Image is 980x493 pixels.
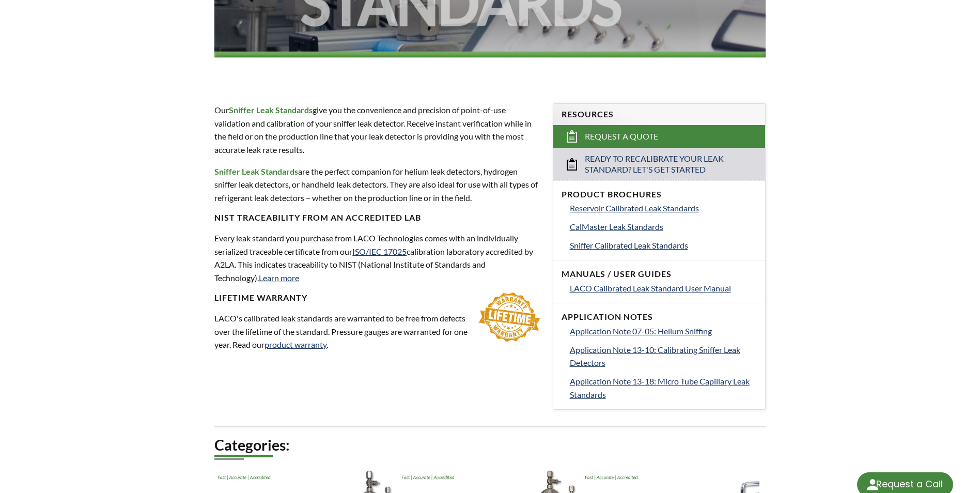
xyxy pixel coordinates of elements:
[214,212,540,223] h4: NIST TRACEABILITY FROM AN ACCREDITED LAB
[570,220,757,234] a: CalMaster Leak Standards
[570,376,750,399] span: Application Note 13-18: Micro Tube Capillary Leak Standards
[570,282,757,295] a: LACO Calibrated Leak Standard User Manual
[259,273,299,283] a: Learn more
[562,269,757,280] h4: Manuals / User Guides
[562,109,757,120] h4: Resources
[570,283,731,293] span: LACO Calibrated Leak Standard User Manual
[214,312,540,351] p: LACO's calibrated leak standards are warranted to be free from defects over the lifetime of the s...
[562,312,757,322] h4: Application Notes
[562,189,757,200] h4: Product Brochures
[570,202,757,215] a: Reservoir Calibrated Leak Standards
[570,203,699,213] span: Reservoir Calibrated Leak Standards
[570,326,712,336] span: Application Note 07-05: Helium Sniffing
[570,375,757,401] a: Application Note 13-18: Micro Tube Capillary Leak Standards
[585,153,735,175] span: Ready to Recalibrate Your Leak Standard? Let's Get Started
[478,292,540,342] img: lifetime-warranty.jpg
[214,166,298,176] strong: Sniffer Leak Standards
[570,239,757,252] a: Sniffer Calibrated Leak Standards
[352,246,407,256] a: ISO/IEC 17025
[864,476,881,493] img: round button
[570,240,688,250] span: Sniffer Calibrated Leak Standards
[214,103,540,156] p: Our give you the convenience and precision of point-of-use validation and calibration of your sni...
[214,292,540,303] h4: LIFETIME WARRANTY
[229,105,313,115] strong: Sniffer Leak Standards
[214,165,540,205] p: are the perfect companion for helium leak detectors, hydrogen sniffer leak detectors, or handheld...
[570,345,740,368] span: Application Note 13-10: Calibrating Sniffer Leak Detectors
[570,222,663,232] span: CalMaster Leak Standards
[214,436,765,455] h2: Categories:
[570,325,757,338] a: Application Note 07-05: Helium Sniffing
[585,131,658,142] span: Request a Quote
[553,148,765,180] a: Ready to Recalibrate Your Leak Standard? Let's Get Started
[570,343,757,369] a: Application Note 13-10: Calibrating Sniffer Leak Detectors
[553,125,765,148] a: Request a Quote
[214,232,540,284] p: Every leak standard you purchase from LACO Technologies comes with an individually serialized tra...
[265,340,326,349] a: product warranty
